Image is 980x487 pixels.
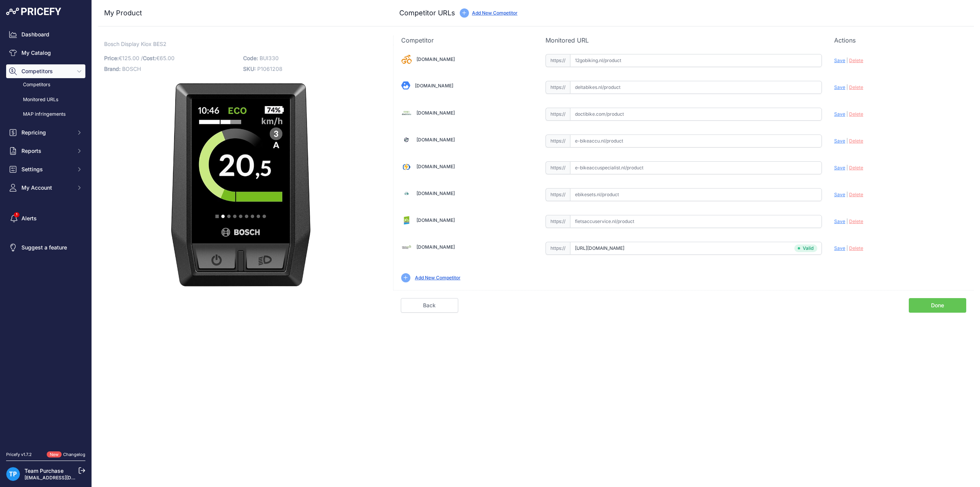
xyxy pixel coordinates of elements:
[143,55,156,61] span: Cost:
[243,55,258,61] span: Code:
[415,83,453,89] a: [DOMAIN_NAME]
[570,81,822,94] input: deltabikes.nl/product
[6,46,85,60] a: My Catalog
[257,66,283,72] span: P1061208
[546,81,570,94] span: https://
[416,164,455,169] a: [DOMAIN_NAME]
[21,147,72,155] span: Reports
[24,467,64,474] a: Team Purchase
[546,242,570,255] span: https://
[834,84,845,90] span: Save
[846,192,848,197] span: |
[104,8,378,18] h3: My Product
[846,138,848,144] span: |
[546,36,822,45] p: Monitored URL
[546,134,570,148] span: https://
[546,54,570,67] span: https://
[399,8,455,18] h3: Competitor URLs
[849,165,863,171] span: Delete
[416,137,455,143] a: [DOMAIN_NAME]
[6,108,85,121] a: MAP infringements
[6,93,85,107] a: Monitored URLs
[416,110,455,116] a: [DOMAIN_NAME]
[21,67,72,75] span: Competitors
[834,245,845,251] span: Save
[6,241,85,254] a: Suggest a feature
[472,10,518,16] a: Add New Competitor
[6,78,85,92] a: Competitors
[570,188,822,201] input: ebikesets.nl/product
[260,55,279,61] span: BUI330
[160,55,175,61] span: 65.00
[21,166,72,173] span: Settings
[47,451,62,458] span: New
[6,181,85,195] button: My Account
[570,54,822,67] input: 12gobiking.nl/product
[834,165,845,171] span: Save
[6,451,32,458] div: Pricefy v1.7.2
[416,56,455,62] a: [DOMAIN_NAME]
[546,188,570,201] span: https://
[141,55,175,61] span: / €
[546,161,570,174] span: https://
[104,66,121,72] span: Brand:
[846,218,848,224] span: |
[104,39,167,49] span: Bosch Display Kiox BES2
[6,144,85,158] button: Reports
[570,215,822,228] input: fietsaccuservice.nl/product
[846,111,848,117] span: |
[849,57,863,63] span: Delete
[546,215,570,228] span: https://
[849,245,863,251] span: Delete
[6,8,61,15] img: Pricefy Logo
[834,218,845,224] span: Save
[416,244,455,250] a: [DOMAIN_NAME]
[6,212,85,225] a: Alerts
[401,36,533,45] p: Competitor
[104,55,119,61] span: Price:
[6,28,85,41] a: Dashboard
[6,162,85,176] button: Settings
[849,192,863,197] span: Delete
[909,298,966,313] a: Done
[846,165,848,171] span: |
[6,28,85,442] nav: Sidebar
[415,275,461,280] a: Add New Competitor
[6,64,85,78] button: Competitors
[570,161,822,174] input: e-bikeaccuspecialist.nl/product
[849,138,863,144] span: Delete
[6,126,85,139] button: Repricing
[849,111,863,117] span: Delete
[21,184,72,192] span: My Account
[546,108,570,121] span: https://
[243,66,256,72] span: SKU:
[834,111,845,117] span: Save
[834,36,966,45] p: Actions
[570,242,822,255] input: fietsaccuwinkel.nl/product
[63,452,85,457] a: Changelog
[21,129,72,136] span: Repricing
[122,66,141,72] span: BOSCH
[849,218,863,224] span: Delete
[122,55,139,61] span: 125.00
[834,192,845,197] span: Save
[416,190,455,196] a: [DOMAIN_NAME]
[570,134,822,148] input: e-bikeaccu.nl/product
[846,57,848,63] span: |
[849,84,863,90] span: Delete
[401,298,458,313] a: Back
[24,475,105,480] a: [EMAIL_ADDRESS][DOMAIN_NAME]
[416,217,455,223] a: [DOMAIN_NAME]
[846,84,848,90] span: |
[570,108,822,121] input: doctibike.com/product
[846,245,848,251] span: |
[834,138,845,144] span: Save
[104,53,238,64] p: €
[834,57,845,63] span: Save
